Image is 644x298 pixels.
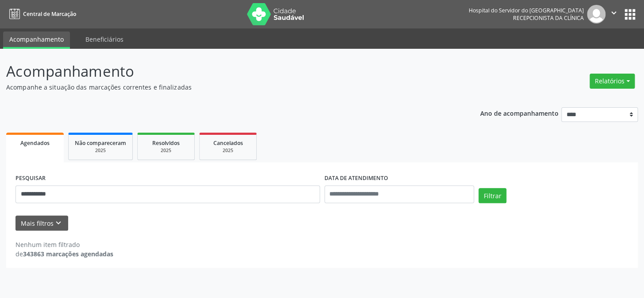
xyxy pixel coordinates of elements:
span: Resolvidos [152,139,180,147]
div: Nenhum item filtrado [15,240,113,249]
strong: 343863 marcações agendadas [23,250,113,258]
i: keyboard_arrow_down [54,218,63,228]
div: Hospital do Servidor do [GEOGRAPHIC_DATA] [469,7,584,14]
p: Acompanhe a situação das marcações correntes e finalizadas [6,82,448,92]
button: apps [622,7,638,22]
img: img [587,5,605,24]
p: Acompanhamento [6,60,448,82]
label: PESQUISAR [15,172,46,185]
span: Cancelados [213,139,243,147]
div: 2025 [75,147,126,154]
span: Central de Marcação [23,10,76,18]
a: Beneficiários [79,31,130,47]
button: Relatórios [590,74,635,89]
i:  [609,8,619,18]
label: DATA DE ATENDIMENTO [324,172,388,185]
p: Ano de acompanhamento [480,107,558,118]
div: de [15,249,113,259]
a: Central de Marcação [6,7,76,21]
button: Mais filtroskeyboard_arrow_down [15,216,68,231]
button:  [605,5,622,24]
span: Agendados [20,139,50,147]
a: Acompanhamento [3,31,70,49]
button: Filtrar [478,188,506,203]
span: Não compareceram [75,139,126,147]
div: 2025 [206,147,250,154]
span: Recepcionista da clínica [513,14,584,22]
div: 2025 [144,147,188,154]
